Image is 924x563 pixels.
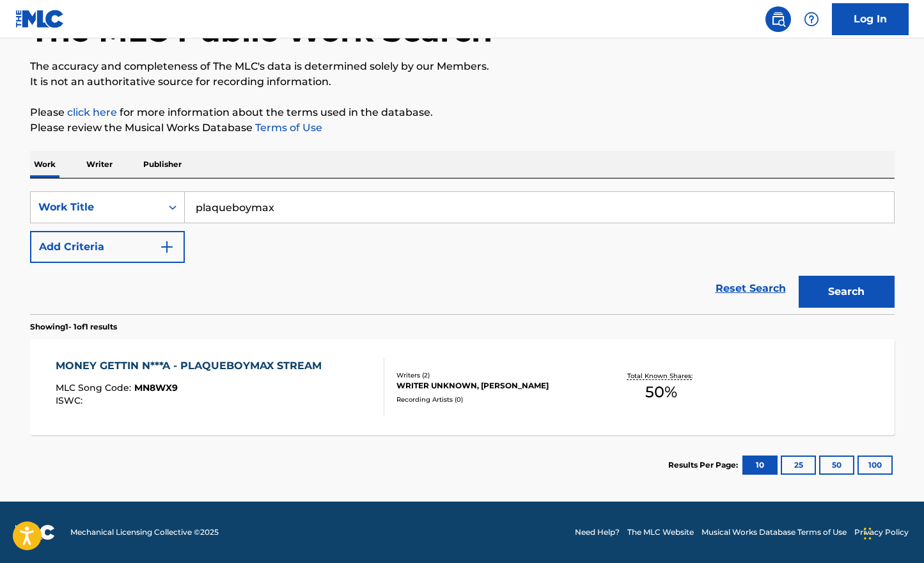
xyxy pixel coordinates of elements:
p: Total Known Shares: [627,371,696,381]
a: MONEY GETTIN N***A - PLAQUEBOYMAX STREAMMLC Song Code:MN8WX9ISWC:Writers (2)WRITER UNKNOWN, [PERS... [30,339,895,435]
span: ISWC : [56,395,86,406]
a: Log In [832,3,909,35]
form: Search Form [30,191,895,314]
a: The MLC Website [627,527,694,538]
img: logo [15,525,55,540]
img: MLC Logo [15,10,65,28]
img: help [804,12,819,27]
a: Musical Works Database Terms of Use [701,527,847,538]
span: Mechanical Licensing Collective © 2025 [70,527,219,538]
div: Work Title [38,200,153,215]
button: 10 [742,456,778,475]
span: MN8WX9 [134,382,178,393]
p: The accuracy and completeness of The MLC's data is determined solely by our Members. [30,59,895,74]
img: 9d2ae6d4665cec9f34b9.svg [159,239,175,255]
div: Writers ( 2 ) [396,370,590,380]
p: Writer [82,151,116,178]
p: Please for more information about the terms used in the database. [30,105,895,120]
p: It is not an authoritative source for recording information. [30,74,895,90]
a: click here [67,106,117,118]
button: Search [799,276,895,308]
p: Work [30,151,59,178]
a: Need Help? [575,527,620,538]
button: Add Criteria [30,231,185,263]
span: MLC Song Code : [56,382,134,393]
div: Help [799,6,824,32]
button: 25 [781,456,816,475]
p: Publisher [139,151,185,178]
div: Recording Artists ( 0 ) [396,395,590,404]
a: Terms of Use [253,122,322,134]
span: 50 % [645,381,677,404]
a: Public Search [765,6,791,32]
p: Results Per Page: [668,459,741,471]
a: Reset Search [709,274,792,303]
div: MONEY GETTIN N***A - PLAQUEBOYMAX STREAM [56,358,328,374]
button: 100 [857,456,893,475]
a: Privacy Policy [854,527,909,538]
p: Showing 1 - 1 of 1 results [30,321,117,333]
button: 50 [819,456,854,475]
iframe: Chat Widget [860,502,924,563]
img: search [771,12,786,27]
div: Drag [864,514,872,553]
div: WRITER UNKNOWN, [PERSON_NAME] [396,380,590,392]
p: Please review the Musical Works Database [30,120,895,136]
